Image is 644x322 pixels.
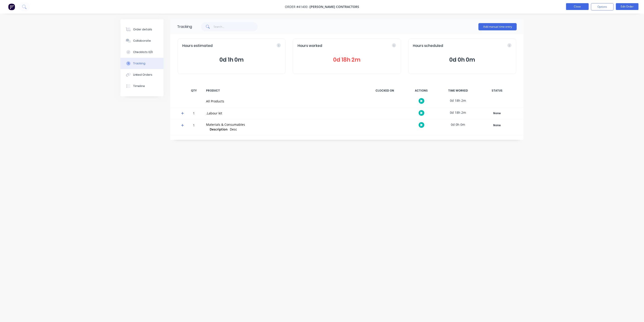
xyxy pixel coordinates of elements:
[206,99,362,104] div: All Products
[310,5,359,9] span: [PERSON_NAME] Contractors
[298,43,322,48] span: Hours worked
[441,119,475,130] div: 0d 0h 0m
[441,107,475,118] div: 0d 18h 2m
[591,3,614,10] button: Options
[230,127,237,131] span: Desc
[120,58,163,69] button: Tracking
[481,110,514,116] button: None
[187,86,201,95] div: QTY
[133,27,152,31] div: Order details
[120,69,163,80] button: Linked Orders
[8,3,15,10] img: Factory
[478,23,517,30] button: Add manual time entry
[133,61,146,65] div: Tracking
[413,56,512,64] span: 0d 0h 0m
[206,122,362,127] div: Materials & Consumables
[441,86,475,95] div: TIME WORKED
[481,110,513,116] div: None
[120,46,163,58] button: Checklists 0/0
[187,120,201,135] div: 1
[481,122,514,128] button: None
[214,22,258,31] input: Search...
[413,43,443,48] span: Hours scheduled
[566,3,589,10] button: Close
[177,24,192,29] div: Tracking
[210,127,228,132] span: Description
[120,35,163,46] button: Collaborate
[298,56,396,64] span: 0d 18h 2m
[404,86,438,95] div: ACTIONS
[133,84,145,88] div: Timeline
[285,5,310,9] span: Order #41400 -
[133,73,153,77] div: Linked Orders
[133,50,153,54] div: Checklists 0/0
[203,86,365,95] div: PRODUCT
[182,56,281,64] span: 0d 1h 0m
[616,3,639,10] button: Edit Order
[478,86,516,95] div: STATUS
[206,111,362,116] div: .Labour kit
[187,108,201,119] div: 1
[182,43,213,48] span: Hours estimated
[481,122,513,128] div: None
[120,80,163,92] button: Timeline
[441,95,475,106] div: 0d 18h 2m
[120,24,163,35] button: Order details
[133,39,151,43] div: Collaborate
[368,86,402,95] div: CLOCKED ON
